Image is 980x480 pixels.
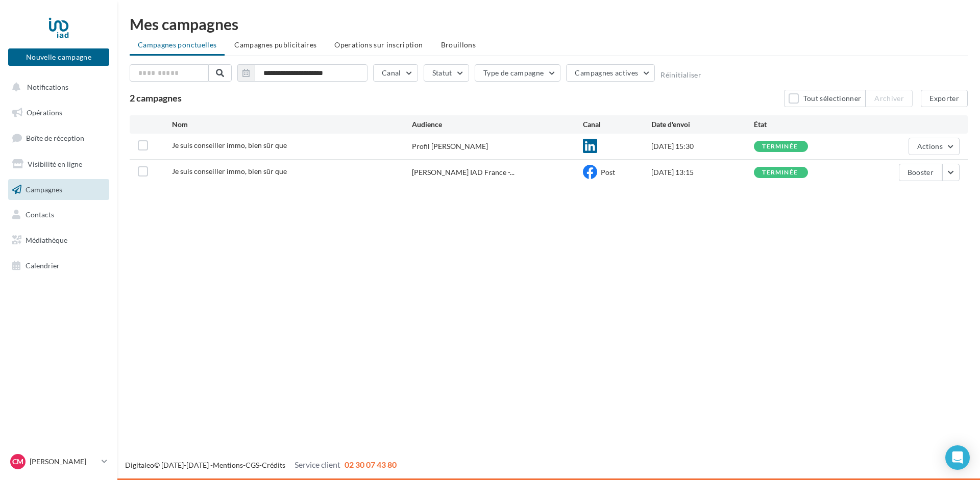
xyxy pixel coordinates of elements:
[566,64,655,82] button: Campagnes actives
[373,64,418,82] button: Canal
[917,142,943,150] span: Actions
[125,461,154,469] a: Digitaleo
[575,68,638,77] span: Campagnes actives
[28,160,82,168] span: Visibilité en ligne
[784,90,866,107] button: Tout sélectionner
[6,77,107,98] button: Notifications
[8,48,109,66] button: Nouvelle campagne
[172,167,287,175] span: Je suis conseiller immo, bien sûr que
[26,185,62,193] span: Campagnes
[125,461,397,469] span: © [DATE]-[DATE] - - -
[12,457,23,467] span: CM
[6,230,111,251] a: Médiathèque
[130,92,182,104] span: 2 campagnes
[295,460,340,469] span: Service client
[27,108,62,117] span: Opérations
[30,457,97,467] p: [PERSON_NAME]
[27,83,68,91] span: Notifications
[26,134,84,142] span: Boîte de réception
[475,64,561,82] button: Type de campagne
[762,169,798,176] div: terminée
[412,167,514,178] span: [PERSON_NAME] IAD France -...
[8,452,109,471] a: CM [PERSON_NAME]
[6,127,111,149] a: Boîte de réception
[909,138,960,155] button: Actions
[660,71,701,79] button: Réinitialiser
[762,143,798,150] div: terminée
[172,141,287,149] span: Je suis conseiller immo, bien sûr que
[754,119,856,130] div: État
[172,119,412,130] div: Nom
[213,461,243,469] a: Mentions
[899,164,942,181] button: Booster
[651,141,754,151] div: [DATE] 15:30
[6,179,111,200] a: Campagnes
[26,236,67,244] span: Médiathèque
[26,261,60,270] span: Calendrier
[6,102,111,123] a: Opérations
[334,40,423,49] span: Operations sur inscription
[412,119,583,130] div: Audience
[6,154,111,175] a: Visibilité en ligne
[945,445,970,470] div: Open Intercom Messenger
[651,167,754,178] div: [DATE] 13:15
[6,255,111,276] a: Calendrier
[412,141,488,151] div: Profil [PERSON_NAME]
[651,119,754,130] div: Date d'envoi
[130,16,968,32] div: Mes campagnes
[583,119,651,130] div: Canal
[424,64,469,82] button: Statut
[601,168,615,176] span: Post
[866,90,913,107] button: Archiver
[26,210,54,219] span: Contacts
[246,461,259,469] a: CGS
[345,460,397,469] span: 02 30 07 43 80
[921,90,968,107] button: Exporter
[441,40,476,49] span: Brouillons
[6,204,111,225] a: Contacts
[234,40,316,49] span: Campagnes publicitaires
[262,461,285,469] a: Crédits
